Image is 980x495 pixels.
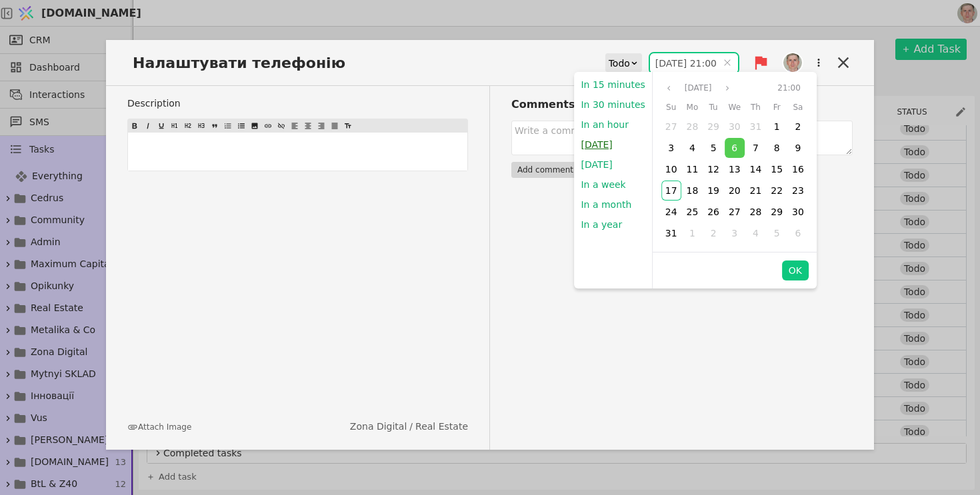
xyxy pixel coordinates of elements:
[682,159,702,179] div: 11 Aug 2025
[415,420,468,434] a: Real Estate
[703,159,723,179] div: 12 Aug 2025
[750,207,762,217] span: 28
[774,228,780,239] span: 5
[668,143,674,153] span: 3
[725,202,745,222] div: 27 Aug 2025
[766,137,787,159] div: 08 Aug 2025
[746,223,766,243] div: 04 Sep 2025
[682,201,703,223] div: 25 Aug 2025
[792,207,804,217] span: 30
[782,260,809,280] button: OK
[689,228,695,239] span: 1
[788,138,808,158] div: 09 Aug 2025
[767,202,787,222] div: 29 Aug 2025
[686,121,698,132] span: 28
[724,223,745,244] div: 03 Sep 2025
[682,223,702,243] div: 01 Sep 2025
[661,180,682,201] div: 17 Aug 2025
[787,201,809,223] div: 30 Aug 2025
[788,181,808,201] div: 23 Aug 2025
[661,138,681,158] div: 03 Aug 2025
[703,138,723,158] div: 05 Aug 2025
[771,185,783,196] span: 22
[792,185,804,196] span: 23
[772,80,806,96] button: 21:00
[766,223,787,244] div: 05 Sep 2025
[661,99,809,244] div: Aug 2025
[787,180,809,201] div: 23 Aug 2025
[650,53,738,73] input: dd.MM.yyyy HH:mm
[682,117,702,137] div: 28 Jul 2025
[723,59,731,67] svg: close
[792,164,804,175] span: 16
[750,121,762,132] span: 31
[574,115,635,135] button: In an hour
[682,181,702,201] div: 18 Aug 2025
[745,201,767,223] div: 28 Aug 2025
[771,207,783,217] span: 29
[719,80,735,96] button: Next month
[682,137,703,159] div: 04 Aug 2025
[745,137,767,159] div: 07 Aug 2025
[574,195,638,215] button: In a month
[682,138,702,158] div: 04 Aug 2025
[788,202,808,222] div: 30 Aug 2025
[686,164,698,175] span: 11
[661,202,681,222] div: 24 Aug 2025
[682,202,702,222] div: 25 Aug 2025
[773,99,781,115] span: Fr
[682,180,703,201] div: 18 Aug 2025
[574,75,651,95] button: In 15 minutes
[703,181,723,201] div: 19 Aug 2025
[709,99,718,115] span: Tu
[746,202,766,222] div: 28 Aug 2025
[574,175,632,195] button: In a week
[711,143,717,153] span: 5
[661,137,682,159] div: 03 Aug 2025
[707,164,719,175] span: 12
[127,97,468,111] label: Description
[725,159,745,179] div: 13 Aug 2025
[703,201,724,223] div: 26 Aug 2025
[703,137,724,159] div: 05 Aug 2025
[511,162,579,178] button: Add comment
[753,228,759,239] span: 4
[661,159,682,180] div: 10 Aug 2025
[767,138,787,158] div: 08 Aug 2025
[795,228,801,239] span: 6
[686,185,698,196] span: 18
[665,228,677,239] span: 31
[729,185,741,196] span: 20
[745,180,767,201] div: 21 Aug 2025
[787,223,809,244] div: 06 Sep 2025
[689,143,695,153] span: 4
[723,56,731,69] span: Clear
[766,159,787,180] div: 15 Aug 2025
[724,116,745,137] div: 30 Jul 2025
[766,116,787,137] div: 01 Aug 2025
[788,117,808,137] div: 02 Aug 2025
[788,223,808,243] div: 06 Sep 2025
[609,54,630,73] div: Todo
[666,99,676,115] span: Su
[703,116,724,137] div: 29 Jul 2025
[774,121,780,132] span: 1
[724,201,745,223] div: 27 Aug 2025
[661,223,681,243] div: 31 Aug 2025
[767,181,787,201] div: 22 Aug 2025
[682,116,703,137] div: 28 Jul 2025
[703,117,723,137] div: 29 Jul 2025
[665,207,677,217] span: 24
[746,159,766,179] div: 14 Aug 2025
[511,97,853,113] h3: Comments
[746,138,766,158] div: 07 Aug 2025
[750,185,762,196] span: 21
[574,95,651,115] button: In 30 minutes
[745,159,767,180] div: 14 Aug 2025
[750,164,762,175] span: 14
[665,164,677,175] span: 10
[724,137,745,159] div: 06 Aug 2025
[724,180,745,201] div: 20 Aug 2025
[661,201,682,223] div: 24 Aug 2025
[787,159,809,180] div: 16 Aug 2025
